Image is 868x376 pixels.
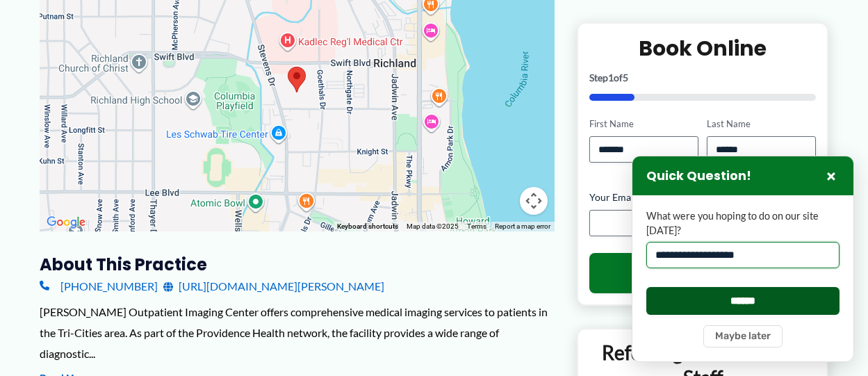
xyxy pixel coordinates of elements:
[589,73,817,83] p: Step of
[520,187,548,215] button: Map camera controls
[623,72,628,83] span: 5
[43,213,89,231] a: Open this area in Google Maps (opens a new window)
[646,168,751,184] h3: Quick Question!
[589,190,817,204] label: Your Email Address
[823,167,840,184] button: Close
[495,222,550,230] a: Report a map error
[337,222,398,231] button: Keyboard shortcuts
[40,254,555,275] h3: About this practice
[163,276,384,297] a: [URL][DOMAIN_NAME][PERSON_NAME]
[40,276,158,297] a: [PHONE_NUMBER]
[43,213,89,231] img: Google
[703,325,783,348] button: Maybe later
[467,222,486,230] a: Terms (opens in new tab)
[707,117,816,131] label: Last Name
[646,209,840,238] label: What were you hoping to do on our site [DATE]?
[589,117,698,131] label: First Name
[608,72,614,83] span: 1
[589,35,817,62] h2: Book Online
[407,222,459,230] span: Map data ©2025
[40,302,555,363] div: [PERSON_NAME] Outpatient Imaging Center offers comprehensive medical imaging services to patients...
